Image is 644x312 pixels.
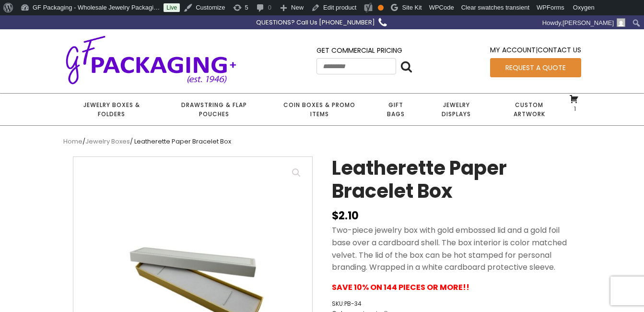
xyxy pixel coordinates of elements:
[332,208,359,223] bdi: 2.10
[344,300,362,308] span: PB-34
[268,94,371,125] a: Coin Boxes & Promo Items
[63,137,82,146] a: Home
[492,94,567,125] a: Custom Artwork
[371,94,421,125] a: Gift Bags
[332,156,572,207] h1: Leatherette Paper Bracelet Box
[160,94,268,125] a: Drawstring & Flap Pouches
[164,3,180,12] a: Live
[63,137,581,147] nav: Breadcrumb
[572,105,576,113] span: 1
[562,19,614,26] span: [PERSON_NAME]
[402,4,422,11] span: Site Kit
[63,94,160,125] a: Jewelry Boxes & Folders
[332,224,572,273] p: Two-piece jewelry box with gold embossed lid and a gold foil base over a cardboard shell. The box...
[256,18,375,28] div: QUESTIONS? Call Us [PHONE_NUMBER]
[490,45,581,58] div: |
[316,46,402,55] a: Get Commercial Pricing
[332,299,401,308] span: SKU:
[288,164,305,181] a: View full-screen image gallery
[332,282,469,293] strong: SAVE 10% ON 144 PIECES OR MORE!!
[85,137,130,146] a: Jewelry Boxes
[332,208,339,223] span: $
[490,45,536,55] a: My Account
[378,5,384,11] div: OK
[421,94,492,125] a: Jewelry Displays
[490,58,581,77] a: Request a Quote
[63,34,239,86] img: GF Packaging + - Established 1946
[569,94,579,112] a: 1
[539,15,629,31] a: Howdy,
[538,45,581,55] a: Contact Us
